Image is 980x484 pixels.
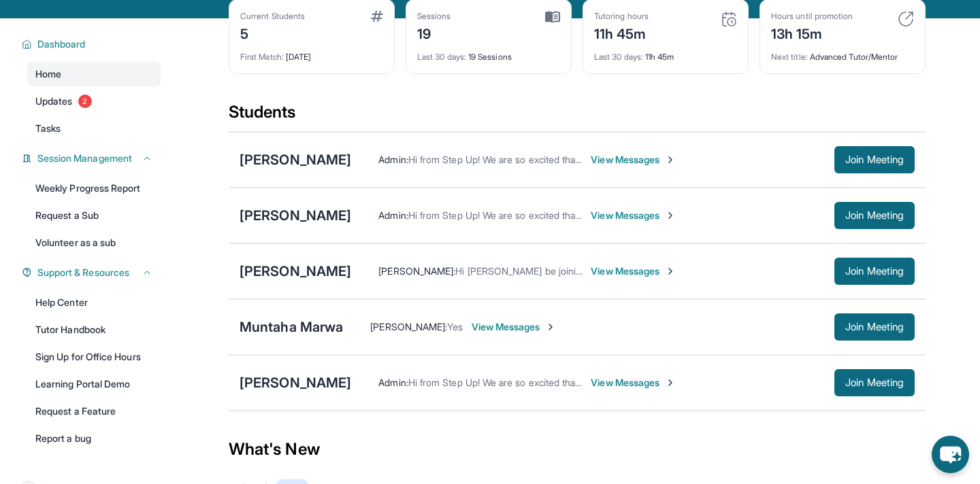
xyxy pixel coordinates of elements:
[27,62,161,86] a: Home
[240,206,351,225] div: [PERSON_NAME]
[370,321,447,332] span: [PERSON_NAME] :
[834,369,915,396] button: Join Meeting
[845,156,904,164] span: Join Meeting
[27,426,161,451] a: Report a bug
[27,89,161,114] a: Updates2
[417,11,451,22] div: Sessions
[240,52,284,62] span: First Match :
[417,52,466,62] span: Last 30 days :
[771,52,808,62] span: Next title :
[898,11,914,27] img: card
[771,22,853,44] div: 13h 15m
[240,150,351,169] div: [PERSON_NAME]
[771,11,853,22] div: Hours until promotion
[417,44,560,63] div: 19 Sessions
[665,377,676,388] img: Chevron-Right
[27,230,161,255] a: Volunteer as a sub
[240,373,351,392] div: [PERSON_NAME]
[32,152,152,165] button: Session Management
[32,37,152,51] button: Dashboard
[378,265,455,277] span: [PERSON_NAME] :
[721,11,737,27] img: card
[35,94,73,108] span: Updates
[771,44,914,63] div: Advanced Tutor/Mentor
[371,11,383,22] img: card
[455,265,679,277] span: Hi [PERSON_NAME] be joining our session [DATE] ?
[834,146,915,173] button: Join Meeting
[27,203,161,228] a: Request a Sub
[240,44,383,63] div: [DATE]
[591,209,676,222] span: View Messages
[594,22,649,44] div: 11h 45m
[665,266,676,277] img: Chevron-Right
[37,152,132,165] span: Session Management
[932,436,969,473] button: chat-button
[447,321,463,332] span: Yes
[27,345,161,369] a: Sign Up for Office Hours
[27,317,161,342] a: Tutor Handbook
[845,267,904,275] span: Join Meeting
[665,154,676,165] img: Chevron-Right
[545,11,560,23] img: card
[229,419,926,479] div: What's New
[27,176,161,201] a: Weekly Progress Report
[35,122,61,135] span: Tasks
[594,52,643,62] span: Last 30 days :
[27,399,161,423] a: Request a Feature
[417,22,451,44] div: 19
[834,313,915,341] button: Join Meeting
[845,323,904,331] span: Join Meeting
[845,211,904,220] span: Join Meeting
[27,372,161,396] a: Learning Portal Demo
[834,202,915,229] button: Join Meeting
[591,376,676,390] span: View Messages
[665,210,676,221] img: Chevron-Right
[240,11,305,22] div: Current Students
[240,22,305,44] div: 5
[35,67,61,81] span: Home
[78,94,92,108] span: 2
[240,262,351,281] div: [PERSON_NAME]
[229,101,926,131] div: Students
[845,379,904,387] span: Join Meeting
[545,322,556,332] img: Chevron-Right
[594,11,649,22] div: Tutoring hours
[37,37,86,51] span: Dashboard
[240,317,343,336] div: Muntaha Marwa
[378,154,408,165] span: Admin :
[37,266,129,279] span: Support & Resources
[591,153,676,167] span: View Messages
[378,209,408,221] span: Admin :
[378,377,408,388] span: Admin :
[32,266,152,279] button: Support & Resources
[27,290,161,315] a: Help Center
[27,116,161,141] a: Tasks
[834,258,915,285] button: Join Meeting
[591,264,676,278] span: View Messages
[472,320,557,334] span: View Messages
[594,44,737,63] div: 11h 45m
